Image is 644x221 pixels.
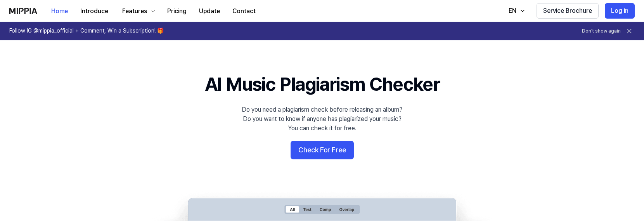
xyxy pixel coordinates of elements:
[9,27,164,35] h1: Follow IG @mippia_official + Comment, Win a Subscription! 🎁
[205,71,440,97] h1: AI Music Plagiarism Checker
[291,141,354,159] button: Check For Free
[74,3,114,19] button: Introduce
[9,8,37,14] img: logo
[226,3,262,19] button: Contact
[605,3,635,19] button: Log in
[114,3,161,19] button: Features
[501,3,530,19] button: EN
[193,0,226,22] a: Update
[45,0,74,22] a: Home
[121,7,149,16] div: Features
[537,3,599,19] button: Service Brochure
[507,6,518,16] div: EN
[161,3,193,19] button: Pricing
[582,28,621,35] button: Don't show again
[45,3,74,19] button: Home
[193,3,226,19] button: Update
[242,105,402,133] div: Do you need a plagiarism check before releasing an album? Do you want to know if anyone has plagi...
